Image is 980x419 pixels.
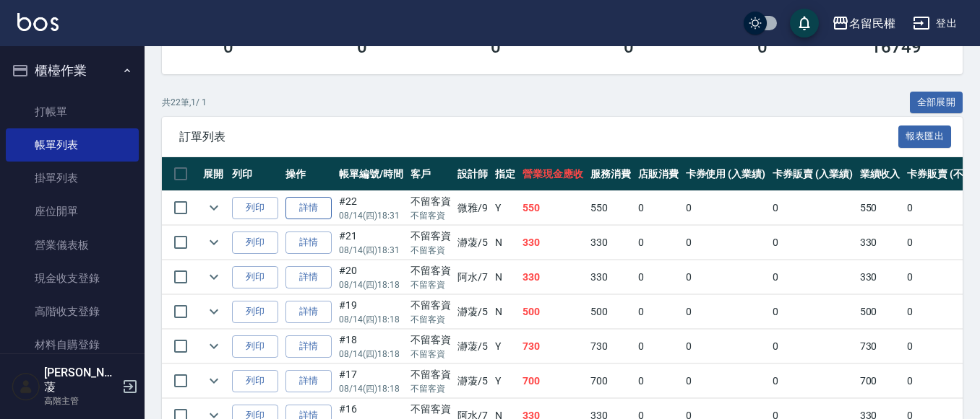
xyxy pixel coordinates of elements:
td: 730 [587,330,635,363]
td: 微雅 /9 [454,191,491,225]
button: expand row [203,231,225,253]
td: 0 [682,226,770,260]
p: 不留客資 [411,278,451,291]
a: 掛單列表 [6,162,139,195]
button: 報表匯出 [898,125,952,148]
td: 0 [769,260,856,294]
button: 列印 [232,301,278,323]
p: 08/14 (四) 18:31 [339,209,403,222]
td: Y [491,364,519,398]
p: 不留客資 [411,313,451,326]
div: 不留客資 [411,402,451,417]
h3: 0 [223,37,233,57]
button: 名留民權 [826,9,901,38]
img: Logo [17,13,59,31]
h3: 0 [491,37,501,57]
button: expand row [203,266,225,288]
p: 不留客資 [411,382,451,395]
td: 330 [856,260,904,294]
th: 客戶 [407,157,455,191]
h3: 0 [624,37,634,57]
td: 0 [682,260,770,294]
button: 列印 [232,231,278,254]
th: 營業現金應收 [519,157,587,191]
td: #21 [335,226,407,260]
div: 不留客資 [411,298,451,313]
th: 卡券販賣 (入業績) [769,157,856,191]
a: 詳情 [285,335,332,358]
td: 0 [769,364,856,398]
button: 櫃檯作業 [6,52,139,89]
a: 詳情 [285,231,332,254]
th: 展開 [199,157,228,191]
td: 330 [519,260,587,294]
a: 營業儀表板 [6,229,139,262]
td: 330 [856,226,904,260]
td: 0 [769,191,856,225]
td: 0 [635,364,682,398]
td: #17 [335,364,407,398]
td: #19 [335,295,407,329]
div: 不留客資 [411,194,451,209]
td: 730 [519,330,587,363]
td: 阿水 /7 [454,260,491,294]
td: 0 [635,226,682,260]
button: 全部展開 [910,92,963,114]
div: 不留客資 [411,229,451,244]
th: 指定 [491,157,519,191]
button: 列印 [232,370,278,392]
td: 瀞蓤 /5 [454,364,491,398]
button: expand row [203,197,225,219]
td: 700 [519,364,587,398]
button: expand row [203,301,225,322]
td: 700 [587,364,635,398]
td: Y [491,191,519,225]
p: 08/14 (四) 18:31 [339,244,403,257]
td: 550 [856,191,904,225]
td: 0 [682,330,770,363]
div: 不留客資 [411,263,451,278]
h3: 0 [757,37,768,57]
td: 330 [587,260,635,294]
th: 列印 [228,157,282,191]
a: 打帳單 [6,95,139,128]
td: 330 [587,226,635,260]
td: 550 [587,191,635,225]
td: 0 [682,191,770,225]
h3: 16749 [871,37,921,57]
a: 詳情 [285,301,332,323]
td: 500 [856,295,904,329]
a: 座位開單 [6,195,139,228]
th: 操作 [282,157,335,191]
a: 現金收支登錄 [6,262,139,295]
p: 不留客資 [411,348,451,361]
span: 訂單列表 [179,130,898,144]
th: 服務消費 [587,157,635,191]
p: 08/14 (四) 18:18 [339,278,403,291]
a: 詳情 [285,197,332,219]
th: 帳單編號/時間 [335,157,407,191]
td: 0 [769,226,856,260]
img: Person [12,372,40,401]
td: N [491,260,519,294]
p: 08/14 (四) 18:18 [339,382,403,395]
th: 業績收入 [856,157,904,191]
td: 730 [856,330,904,363]
p: 高階主管 [44,394,118,407]
td: 0 [682,295,770,329]
td: N [491,226,519,260]
a: 詳情 [285,370,332,392]
td: 瀞蓤 /5 [454,295,491,329]
td: 0 [635,260,682,294]
a: 帳單列表 [6,128,139,162]
button: 登出 [907,10,963,37]
th: 設計師 [454,157,491,191]
td: 瀞蓤 /5 [454,226,491,260]
a: 高階收支登錄 [6,295,139,328]
td: 500 [519,295,587,329]
button: 列印 [232,335,278,358]
td: #22 [335,191,407,225]
button: save [790,9,819,38]
p: 08/14 (四) 18:18 [339,313,403,326]
td: N [491,295,519,329]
